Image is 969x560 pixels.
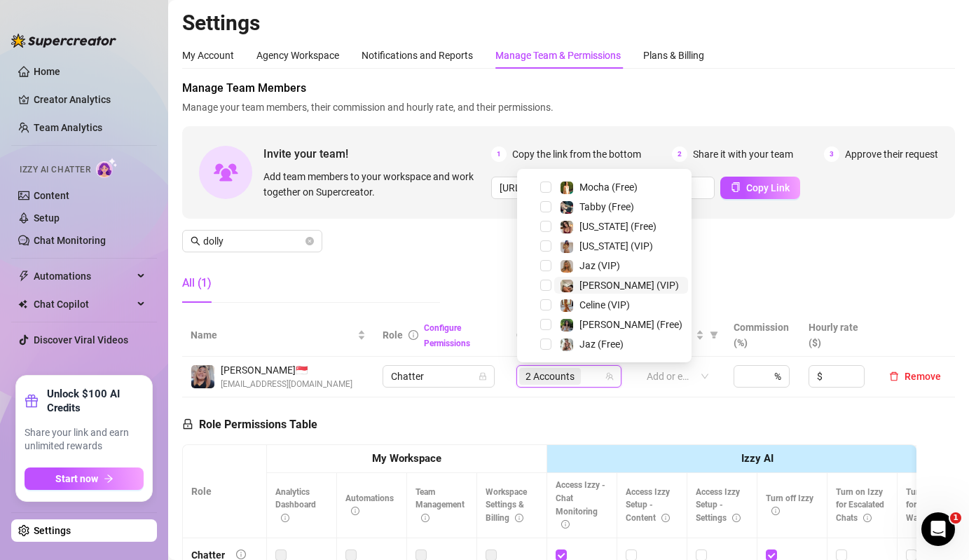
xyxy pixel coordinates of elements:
[561,182,573,194] img: Mocha (Free)
[884,368,947,385] button: Remove
[540,221,551,232] span: Select tree node
[486,487,527,524] span: Workspace Settings & Billing
[25,394,39,408] span: gift
[34,66,60,77] a: Home
[18,299,27,309] img: Chat Copilot
[661,514,670,522] span: info-circle
[34,212,60,224] a: Setup
[47,387,144,415] strong: Unlock $100 AI Credits
[191,236,200,246] span: search
[710,331,718,339] span: filter
[561,221,573,233] img: Georgia (Free)
[182,418,193,430] span: lock
[281,514,289,522] span: info-circle
[383,329,403,341] span: Role
[104,474,114,484] span: arrow-right
[221,378,352,391] span: [EMAIL_ADDRESS][DOMAIN_NAME]
[540,182,551,193] span: Select tree node
[696,487,741,524] span: Access Izzy Setup - Settings
[863,514,872,522] span: info-circle
[515,514,523,522] span: info-circle
[408,330,418,340] span: info-circle
[25,426,144,453] span: Share your link and earn unlimited rewards
[191,365,214,388] img: Dolly Faith Lou Hildore
[905,371,941,382] span: Remove
[34,235,106,246] a: Chat Monitoring
[305,237,314,245] button: close-circle
[221,362,352,378] span: [PERSON_NAME] 🇸🇬
[561,240,573,253] img: Georgia (VIP)
[415,487,465,524] span: Team Management
[263,169,486,200] span: Add team members to your workspace and work together on Supercreator.
[540,240,551,252] span: Select tree node
[836,487,884,524] span: Turn on Izzy for Escalated Chats
[771,507,780,515] span: info-circle
[424,323,470,348] a: Configure Permissions
[34,265,133,287] span: Automations
[540,319,551,330] span: Select tree node
[906,487,953,524] span: Turn on Izzy for Time Wasters
[96,158,118,178] img: AI Chatter
[491,146,507,162] span: 1
[182,314,374,357] th: Name
[519,368,581,385] span: 2 Accounts
[579,260,620,271] span: Jaz (VIP)
[540,201,551,212] span: Select tree node
[182,275,212,292] div: All (1)
[25,467,144,490] button: Start nowarrow-right
[345,493,394,517] span: Automations
[561,280,573,292] img: Chloe (VIP)
[183,445,267,538] th: Role
[351,507,359,515] span: info-circle
[561,319,573,332] img: Chloe (Free)
[950,512,961,524] span: 1
[579,280,679,291] span: [PERSON_NAME] (VIP)
[921,512,955,546] iframe: Intercom live chat
[889,371,899,381] span: delete
[391,366,486,387] span: Chatter
[182,48,234,63] div: My Account
[525,369,575,384] span: 2 Accounts
[372,452,441,465] strong: My Workspace
[34,525,71,536] a: Settings
[34,88,146,111] a: Creator Analytics
[561,201,573,214] img: Tabby (Free)
[362,48,473,63] div: Notifications and Reports
[720,177,800,199] button: Copy Link
[182,80,955,97] span: Manage Team Members
[579,240,653,252] span: [US_STATE] (VIP)
[182,100,955,115] span: Manage your team members, their commission and hourly rate, and their permissions.
[561,260,573,273] img: Jaz (VIP)
[18,271,29,282] span: thunderbolt
[182,10,955,36] h2: Settings
[256,48,339,63] div: Agency Workspace
[707,325,721,346] span: filter
[605,372,614,381] span: team
[34,122,102,133] a: Team Analytics
[540,260,551,271] span: Select tree node
[693,146,793,162] span: Share it with your team
[626,487,670,524] span: Access Izzy Setup - Content
[34,190,69,201] a: Content
[20,163,90,177] span: Izzy AI Chatter
[421,514,429,522] span: info-circle
[741,452,774,465] strong: Izzy AI
[561,339,573,351] img: Jaz (Free)
[579,339,624,350] span: Jaz (Free)
[579,319,682,330] span: [PERSON_NAME] (Free)
[55,473,98,484] span: Start now
[579,221,657,232] span: [US_STATE] (Free)
[182,416,317,433] h5: Role Permissions Table
[561,299,573,312] img: Celine (VIP)
[824,146,839,162] span: 3
[34,293,133,315] span: Chat Copilot
[516,327,609,343] span: Creator accounts
[191,327,355,343] span: Name
[766,493,813,517] span: Turn off Izzy
[643,48,704,63] div: Plans & Billing
[732,514,741,522] span: info-circle
[725,314,800,357] th: Commission (%)
[800,314,875,357] th: Hourly rate ($)
[731,182,741,192] span: copy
